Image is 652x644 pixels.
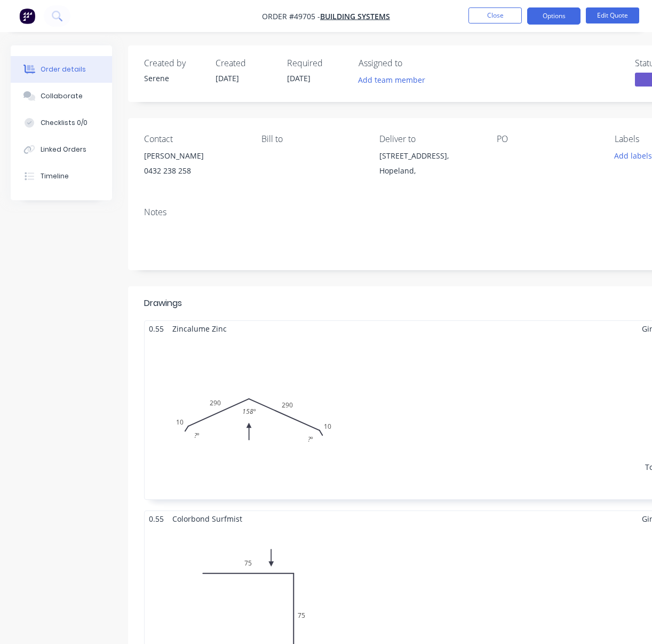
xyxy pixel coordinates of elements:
div: [STREET_ADDRESS],Hopeland, [379,148,480,183]
div: Collaborate [41,91,83,101]
span: 0.55 [145,511,168,527]
div: [STREET_ADDRESS], [379,148,480,163]
button: Checklists 0/0 [11,109,112,136]
button: Add team member [359,73,431,87]
span: 0.55 [145,321,168,336]
div: 0432 238 258 [144,163,244,178]
span: [DATE] [216,73,239,83]
div: Checklists 0/0 [41,118,88,128]
div: Contact [144,134,244,144]
div: Drawings [144,297,182,310]
a: Building Systems [320,11,390,21]
div: Assigned to [359,58,465,68]
span: [DATE] [287,73,311,83]
button: Options [527,7,581,25]
img: Factory [19,8,35,24]
button: Edit Quote [586,7,639,23]
button: Linked Orders [11,136,112,163]
button: Collaborate [11,83,112,109]
span: Order #49705 - [262,11,320,21]
div: Created by [144,58,203,68]
div: [PERSON_NAME] [144,148,244,163]
div: Linked Orders [41,145,86,154]
button: Timeline [11,163,112,190]
div: PO [497,134,597,144]
div: Created [216,58,274,68]
div: Serene [144,73,203,84]
div: Required [287,58,346,68]
button: Close [468,7,522,23]
span: Zincalume Zinc [168,321,231,336]
button: Order details [11,56,112,83]
div: Hopeland, [379,163,480,178]
span: Colorbond Surfmist [168,511,247,527]
div: Order details [41,65,86,74]
div: Timeline [41,171,69,181]
div: Bill to [261,134,362,144]
div: [PERSON_NAME]0432 238 258 [144,148,244,183]
div: Deliver to [379,134,480,144]
button: Add team member [353,73,431,87]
